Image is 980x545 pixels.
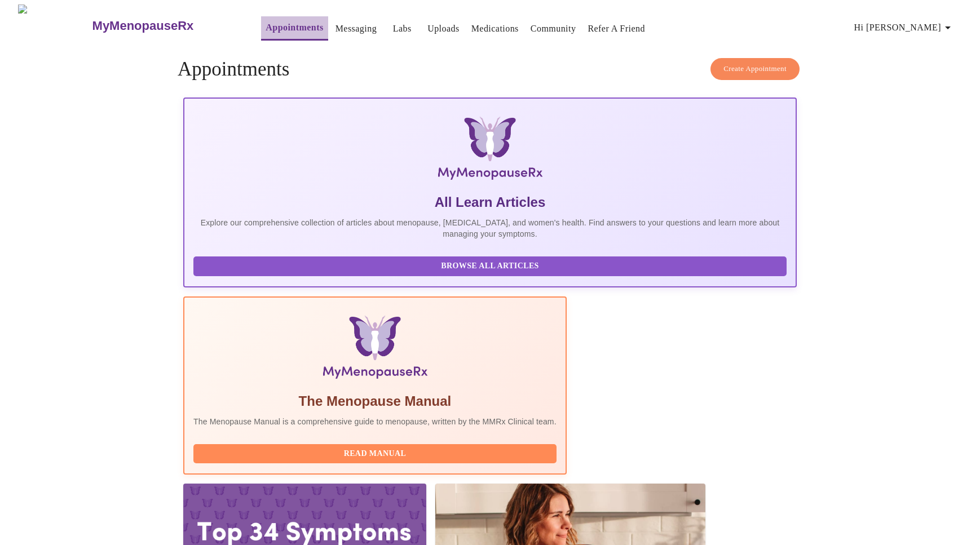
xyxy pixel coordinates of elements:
a: Appointments [266,20,323,36]
a: Read Manual [193,448,559,458]
button: Browse All Articles [193,256,787,276]
img: MyMenopauseRx Logo [285,117,694,184]
span: Read Manual [205,447,545,461]
a: Medications [471,21,519,37]
img: Menopause Manual [251,316,498,383]
button: Labs [384,17,420,40]
h4: Appointments [178,58,802,81]
button: Read Manual [193,444,557,464]
button: Messaging [331,17,381,40]
img: MyMenopauseRx Logo [18,5,91,47]
a: Labs [393,21,412,37]
p: The Menopause Manual is a comprehensive guide to menopause, written by the MMRx Clinical team. [193,416,557,427]
button: Uploads [423,17,464,40]
button: Appointments [261,16,328,41]
h5: All Learn Articles [193,193,787,211]
a: MyMenopauseRx [91,6,239,46]
p: Explore our comprehensive collection of articles about menopause, [MEDICAL_DATA], and women's hea... [193,217,787,240]
h5: The Menopause Manual [193,392,557,410]
button: Refer a Friend [583,17,650,40]
a: Uploads [427,21,460,37]
span: Create Appointment [723,63,787,76]
h3: MyMenopauseRx [92,19,194,33]
button: Community [526,17,581,40]
button: Hi [PERSON_NAME] [850,16,959,39]
a: Community [531,21,576,37]
a: Messaging [336,21,377,37]
span: Hi [PERSON_NAME] [854,20,955,36]
button: Create Appointment [710,58,800,80]
button: Medications [467,17,523,40]
span: Browse All Articles [205,259,775,273]
a: Browse All Articles [193,260,789,270]
a: Refer a Friend [588,21,645,37]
